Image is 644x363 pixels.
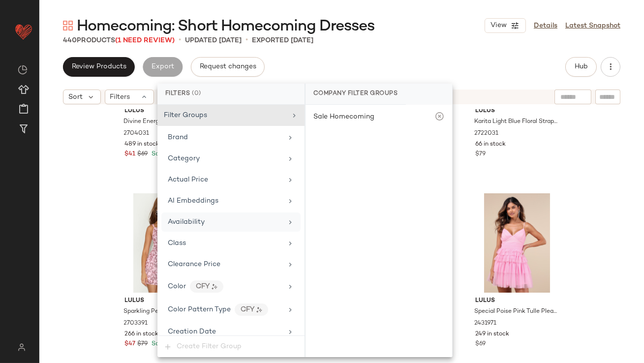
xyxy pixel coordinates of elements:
span: 249 in stock [475,330,509,339]
span: Class [168,240,186,247]
span: Availability [168,218,205,226]
div: CFY [235,303,268,316]
button: Request changes [191,57,265,77]
span: $69 [138,150,148,159]
span: Creation Date [168,328,216,335]
span: $41 [125,150,136,159]
div: Products [63,35,175,46]
span: $69 [475,340,486,349]
span: Request changes [199,63,256,71]
span: Sale [150,151,164,157]
span: (1 Need Review) [115,37,175,44]
span: Lulus [125,107,208,116]
span: View [490,22,507,30]
p: updated [DATE] [185,35,242,46]
span: Actual Price [168,176,208,183]
span: Divine Energy Yellow Sequin Lace-Up A-line Mini Dress [124,118,207,126]
a: Details [534,21,557,31]
img: 2703391_01_hero_2025-06-10.jpg [117,193,216,293]
span: $79 [475,150,486,159]
img: svg%3e [12,343,31,351]
button: Review Products [63,57,135,77]
span: Clearance Price [168,261,220,268]
span: Brand [168,134,188,141]
div: Filters [157,84,305,105]
span: Lulus [475,107,558,116]
span: Homecoming: Short Homecoming Dresses [77,17,374,36]
span: 2704031 [124,129,150,138]
span: Hub [574,63,588,71]
img: ai.DGldD1NL.svg [212,284,217,290]
span: • [245,34,248,46]
span: 489 in stock [125,140,160,149]
span: $79 [138,340,148,349]
img: svg%3e [18,65,28,75]
span: Special Poise Pink Tulle Pleated Sleeveless Tiered Mini Dress [474,307,557,316]
p: Exported [DATE] [252,35,313,46]
img: heart_red.DM2ytmEG.svg [14,22,33,41]
span: Color [168,283,186,290]
span: • [179,34,181,46]
div: Sale Homecoming [313,112,374,122]
span: $47 [125,340,136,349]
span: Lulus [475,297,558,305]
span: Category [168,155,200,162]
img: ai.DGldD1NL.svg [256,307,262,313]
span: Sale [150,341,164,347]
span: Review Products [71,63,126,71]
span: AI Embeddings [168,197,218,205]
div: Company Filter Groups [306,84,406,105]
span: Karita Light Blue Floral Strapless Ruffled Mini Dress [474,118,557,126]
span: Sparkling Persuasion Pink Sequin One-Shoulder Mini Dress [124,307,207,316]
span: 2431971 [474,319,496,328]
span: Filters [110,92,130,102]
a: Latest Snapshot [565,21,620,31]
span: 66 in stock [475,140,506,149]
button: View [485,18,526,33]
span: (0) [192,90,202,98]
span: 2722031 [474,129,498,138]
span: Sort [68,92,83,102]
span: Lulus [125,297,208,305]
img: svg%3e [63,21,73,30]
span: 2703391 [124,319,148,328]
span: Color Pattern Type [168,306,231,313]
img: 11887361_2431971.jpg [467,193,566,293]
div: CFY [190,280,223,293]
span: 440 [63,37,77,44]
span: Filter Groups [164,112,207,119]
span: 266 in stock [125,330,159,339]
button: Hub [565,57,597,77]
